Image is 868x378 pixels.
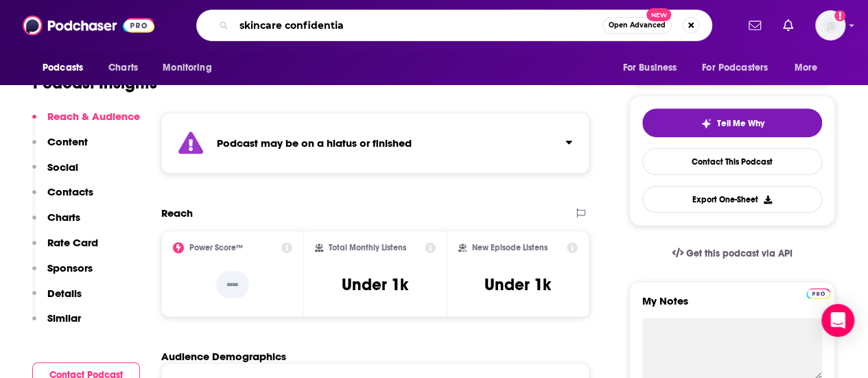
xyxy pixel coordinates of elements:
[47,135,88,148] p: Content
[613,55,694,81] button: open menu
[47,261,93,274] p: Sponsors
[815,10,845,40] span: Logged in as jpierro
[32,236,98,261] button: Rate Card
[329,243,406,252] h2: Total Monthly Listens
[189,243,243,252] h2: Power Score™
[815,10,845,40] button: Show profile menu
[642,294,822,318] label: My Notes
[484,274,551,295] h3: Under 1k
[47,161,78,174] p: Social
[743,14,766,37] a: Show notifications dropdown
[609,22,666,29] span: Open Advanced
[32,135,88,161] button: Content
[472,243,548,252] h2: New Episode Listens
[777,14,799,37] a: Show notifications dropdown
[622,58,677,78] span: For Business
[33,55,101,81] button: open menu
[32,311,81,337] button: Similar
[47,311,81,324] p: Similar
[342,274,408,295] h3: Under 1k
[32,110,140,135] button: Reach & Audience
[806,286,830,299] a: Pro website
[785,55,835,81] button: open menu
[47,236,98,249] p: Rate Card
[32,161,78,186] button: Social
[646,8,671,21] span: New
[99,55,146,81] a: Charts
[702,58,768,78] span: For Podcasters
[234,14,602,36] input: Search podcasts, credits, & more...
[23,12,154,38] img: Podchaser - Follow, Share and Rate Podcasts
[161,113,589,174] section: Click to expand status details
[217,137,412,150] strong: Podcast may be on a hiatus or finished
[47,287,82,300] p: Details
[216,271,249,298] p: --
[32,287,82,312] button: Details
[642,186,822,213] button: Export One-Sheet
[161,350,286,363] h2: Audience Demographics
[701,118,712,129] img: tell me why sparkle
[795,58,818,78] span: More
[686,248,793,259] span: Get this podcast via API
[815,10,845,40] img: User Profile
[32,185,93,211] button: Contacts
[108,58,138,78] span: Charts
[642,148,822,175] a: Contact This Podcast
[834,10,845,21] svg: Add a profile image
[161,206,193,220] h2: Reach
[153,55,229,81] button: open menu
[163,58,211,78] span: Monitoring
[32,261,93,287] button: Sponsors
[806,288,830,299] img: Podchaser Pro
[642,108,822,137] button: tell me why sparkleTell Me Why
[196,10,712,41] div: Search podcasts, credits, & more...
[32,211,80,236] button: Charts
[43,58,83,78] span: Podcasts
[717,118,764,129] span: Tell Me Why
[693,55,788,81] button: open menu
[821,304,854,337] div: Open Intercom Messenger
[661,237,804,270] a: Get this podcast via API
[47,110,140,123] p: Reach & Audience
[602,17,672,34] button: Open AdvancedNew
[47,211,80,224] p: Charts
[47,185,93,198] p: Contacts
